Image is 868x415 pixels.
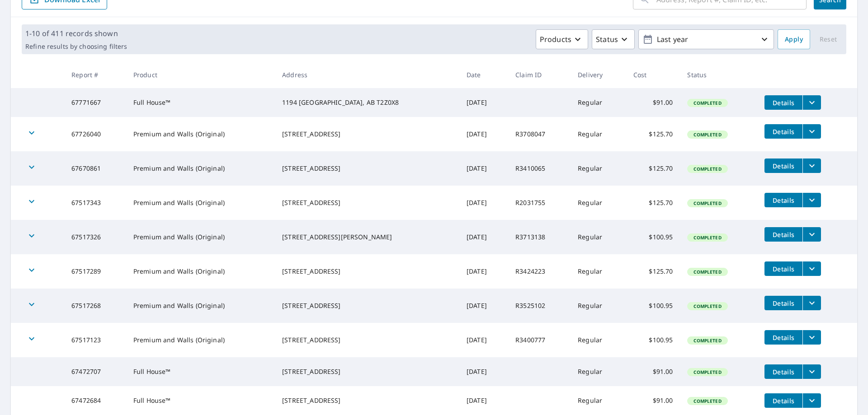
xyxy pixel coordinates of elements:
td: [DATE] [459,186,508,220]
button: detailsBtn-67670861 [764,159,802,173]
td: R3410065 [508,151,571,186]
td: 67771667 [64,88,126,117]
td: R3424223 [508,254,571,289]
span: Completed [688,166,726,172]
button: detailsBtn-67517268 [764,296,802,310]
th: Report # [64,61,126,88]
td: [DATE] [459,386,508,415]
td: $125.70 [626,117,680,151]
td: Regular [571,151,626,186]
td: $91.00 [626,386,680,415]
td: [DATE] [459,88,508,117]
td: Regular [571,289,626,323]
td: $100.95 [626,289,680,323]
td: [DATE] [459,117,508,151]
div: [STREET_ADDRESS] [282,301,452,310]
td: [DATE] [459,151,508,186]
span: Completed [688,100,726,106]
span: Details [770,333,797,342]
button: filesDropdownBtn-67472707 [802,364,821,379]
td: 67517268 [64,289,126,323]
td: $100.95 [626,220,680,254]
div: [STREET_ADDRESS] [282,198,452,207]
button: detailsBtn-67472707 [764,364,802,379]
span: Completed [688,398,726,404]
button: filesDropdownBtn-67517268 [802,296,821,310]
button: detailsBtn-67472684 [764,393,802,408]
span: Completed [688,369,726,375]
div: [STREET_ADDRESS] [282,336,452,345]
th: Cost [626,61,680,88]
button: filesDropdownBtn-67517326 [802,227,821,242]
div: [STREET_ADDRESS] [282,267,452,276]
span: Completed [688,234,726,241]
td: 67517289 [64,254,126,289]
td: [DATE] [459,357,508,386]
button: detailsBtn-67517123 [764,330,802,345]
td: [DATE] [459,323,508,357]
span: Details [770,230,797,239]
td: Regular [571,220,626,254]
button: detailsBtn-67517326 [764,227,802,242]
button: detailsBtn-67771667 [764,95,802,110]
span: Completed [688,131,726,138]
span: Details [770,265,797,273]
td: Full House™ [126,357,275,386]
td: Regular [571,88,626,117]
span: Details [770,127,797,136]
td: $91.00 [626,357,680,386]
td: R3713138 [508,220,571,254]
button: detailsBtn-67726040 [764,124,802,139]
span: Details [770,162,797,170]
td: Premium and Walls (Original) [126,117,275,151]
span: Details [770,299,797,308]
td: Full House™ [126,386,275,415]
div: [STREET_ADDRESS][PERSON_NAME] [282,233,452,242]
th: Date [459,61,508,88]
span: Completed [688,200,726,206]
button: filesDropdownBtn-67670861 [802,159,821,173]
td: Premium and Walls (Original) [126,323,275,357]
p: Products [540,34,571,45]
p: Refine results by choosing filters [25,42,127,51]
td: 67670861 [64,151,126,186]
td: Premium and Walls (Original) [126,289,275,323]
div: [STREET_ADDRESS] [282,367,452,376]
button: Products [536,29,588,49]
td: 67517343 [64,186,126,220]
button: detailsBtn-67517289 [764,261,802,276]
td: Premium and Walls (Original) [126,220,275,254]
td: $125.70 [626,254,680,289]
td: Regular [571,357,626,386]
p: 1-10 of 411 records shown [25,28,127,39]
span: Completed [688,337,726,344]
span: Completed [688,303,726,309]
button: detailsBtn-67517343 [764,193,802,207]
div: [STREET_ADDRESS] [282,396,452,405]
div: [STREET_ADDRESS] [282,130,452,139]
button: filesDropdownBtn-67517123 [802,330,821,345]
td: Regular [571,323,626,357]
th: Delivery [571,61,626,88]
td: R3400777 [508,323,571,357]
span: Details [770,396,797,405]
p: Status [596,34,618,45]
td: [DATE] [459,220,508,254]
td: $100.95 [626,323,680,357]
button: Status [592,29,635,49]
td: Premium and Walls (Original) [126,151,275,186]
td: $125.70 [626,186,680,220]
td: 67726040 [64,117,126,151]
td: R3708047 [508,117,571,151]
th: Address [275,61,459,88]
div: [STREET_ADDRESS] [282,164,452,173]
td: 67517123 [64,323,126,357]
td: $125.70 [626,151,680,186]
span: Completed [688,269,726,275]
td: [DATE] [459,289,508,323]
button: Last year [638,29,774,49]
button: filesDropdownBtn-67771667 [802,95,821,110]
button: filesDropdownBtn-67726040 [802,124,821,139]
td: 67472707 [64,357,126,386]
td: R2031755 [508,186,571,220]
